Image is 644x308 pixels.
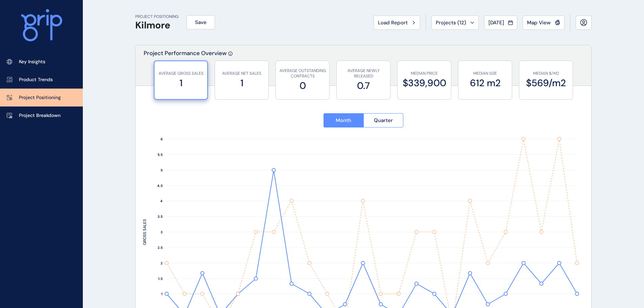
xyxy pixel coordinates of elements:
text: 5.5 [158,152,163,157]
p: Project Breakdown [19,112,61,119]
label: 0.7 [340,79,387,92]
p: Project Positioning [19,94,61,101]
button: Load Report [374,16,420,30]
span: Month [336,117,351,124]
text: 4.5 [157,184,163,188]
text: 1 [161,292,163,296]
text: 2 [161,261,163,265]
span: Projects ( 12 ) [436,19,466,26]
span: Save [195,19,207,26]
p: Product Trends [19,76,53,83]
p: AVERAGE GROSS SALES [158,71,204,76]
p: AVERAGE OUTSTANDING CONTRACTS [279,68,326,79]
label: $569/m2 [523,76,569,90]
label: $339,900 [401,76,448,90]
span: Quarter [374,117,393,124]
button: Map View [523,16,565,30]
text: 6 [161,137,163,141]
button: Month [324,113,363,127]
label: 0 [279,79,326,92]
p: MEDIAN SIZE [462,71,508,76]
button: Save [187,15,215,29]
text: 2.5 [158,245,163,250]
label: 1 [158,76,204,90]
p: AVERAGE NEWLY RELEASED [340,68,387,79]
text: 3.5 [158,214,163,219]
text: 4 [160,199,163,203]
p: Key Insights [19,58,45,65]
span: Load Report [378,19,408,26]
label: 612 m2 [462,76,508,90]
p: PROJECT POSITIONING [135,14,178,20]
button: Projects (12) [431,16,479,30]
text: GROSS SALES [142,219,147,245]
text: 3 [161,230,163,234]
p: AVERAGE NET SALES [218,71,265,76]
button: [DATE] [484,16,517,30]
button: Quarter [363,113,404,127]
p: MEDIAN PRICE [401,71,448,76]
h1: Kilmore [135,20,178,31]
label: 1 [218,76,265,90]
text: 5 [161,168,163,172]
p: MEDIAN $/M2 [523,71,569,76]
span: [DATE] [488,19,504,26]
text: 1.5 [158,277,163,281]
p: Project Performance Overview [144,49,226,86]
span: Map View [527,19,551,26]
